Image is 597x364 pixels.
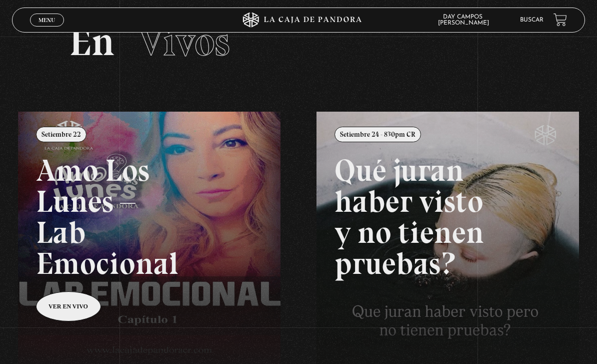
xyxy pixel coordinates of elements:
[553,13,567,27] a: View your shopping cart
[69,22,527,62] h2: En
[138,18,230,66] span: Vivos
[520,17,543,23] a: Buscar
[38,17,55,23] span: Menu
[438,14,499,26] span: Day Campos [PERSON_NAME]
[35,25,58,32] span: Cerrar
